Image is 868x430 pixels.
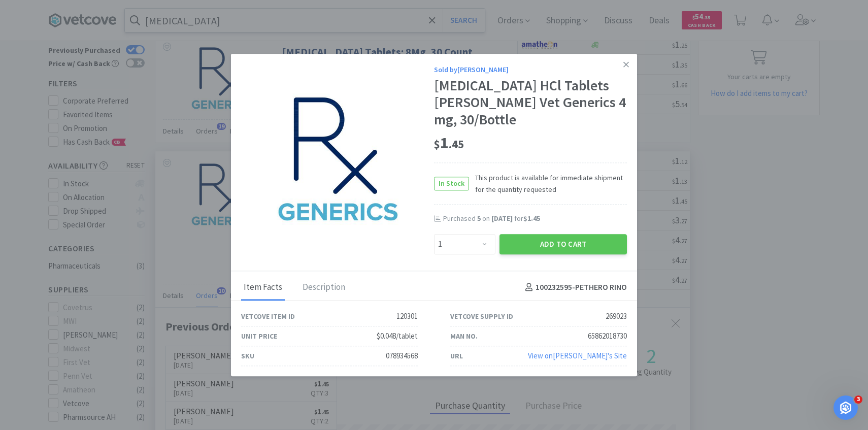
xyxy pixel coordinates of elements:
[434,77,627,128] div: [MEDICAL_DATA] HCl Tablets [PERSON_NAME] Vet Generics 4 mg, 30/Bottle
[833,395,858,420] iframe: Intercom live chat
[241,311,295,322] div: Vetcove Item ID
[241,330,277,342] div: Unit Price
[450,350,463,361] div: URL
[588,330,627,342] div: 65862018730
[434,137,440,151] span: $
[241,350,254,361] div: SKU
[241,275,285,301] div: Item Facts
[443,214,627,224] div: Purchased on for
[300,275,348,301] div: Description
[450,311,513,322] div: Vetcove Supply ID
[396,310,418,322] div: 120301
[528,351,627,360] a: View on[PERSON_NAME]'s Site
[386,350,418,362] div: 078934568
[450,330,478,342] div: Man No.
[499,234,627,254] button: Add to Cart
[435,177,469,190] span: In Stock
[521,281,627,294] h4: 100232595 - PETHERO RINO
[272,93,404,225] img: 0cf370c66edc4d24b2a1d5150dc7527a_269023.jpeg
[377,330,418,342] div: $0.048/tablet
[434,64,627,75] div: Sold by [PERSON_NAME]
[449,137,464,151] span: . 45
[469,173,627,195] span: This product is available for immediate shipment for the quantity requested
[606,310,627,322] div: 269023
[523,214,540,223] span: $1.45
[434,133,464,153] span: 1
[491,214,513,223] span: [DATE]
[854,395,862,404] span: 3
[477,214,481,223] span: 5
